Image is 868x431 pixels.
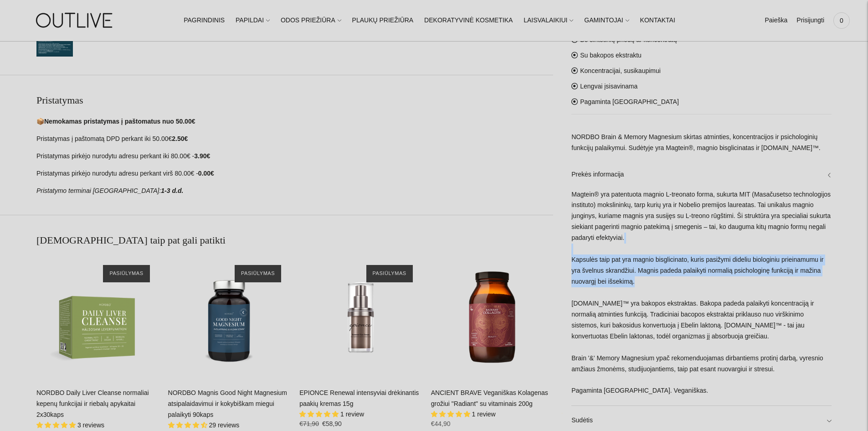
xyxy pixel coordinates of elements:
[352,10,414,31] a: PLAUKŲ PRIEŽIŪRA
[424,10,513,31] a: DEKORATYVINĖ KOSMETIKA
[18,5,132,36] img: OUTLIVE
[571,189,832,406] div: Magtein® yra patentuota magnio L-treonato forma, sukurta MIT (Masačusetso technologijos instituto...
[168,421,209,429] span: 4.69 stars
[299,420,319,427] s: €71,90
[571,160,832,189] a: Prekės informacija
[835,14,848,27] span: 0
[36,93,553,107] h2: Pristatymas
[584,10,629,31] a: GAMINTOJAI
[431,256,554,379] a: ANCIENT BRAVE Veganiškas Kolagenas grožiui
[796,10,824,31] a: Prisijungti
[431,420,451,427] span: €44,90
[524,10,573,31] a: LAISVALAIKIUI
[172,135,188,142] strong: 2.50€
[36,134,553,145] p: Pristatymas į paštomatą DPD perkant iki 50.00€
[36,116,553,127] p: 📦
[571,132,832,154] p: NORDBO Brain & Memory Magnesium skirtas atminties, koncentracijos ir psichologinių funkcijų palai...
[36,168,553,179] p: Pristatymas pirkėjo nurodytu adresu perkant virš 80.00€ -
[44,118,195,125] strong: Nemokamas pristatymas į paštomatus nuo 50.00€
[640,10,675,31] a: KONTAKTAI
[161,187,183,194] strong: 1-3 d.d.
[36,187,161,194] em: Pristatymo terminai [GEOGRAPHIC_DATA]:
[168,389,287,418] a: NORDBO Magnis Good Night Magnesium atsipalaidavimui ir kokybiškam miegui palaikyti 90kaps
[236,10,270,31] a: PAPILDAI
[209,421,239,429] span: 29 reviews
[299,410,340,418] span: 5.00 stars
[299,389,419,407] a: EPIONCE Renewal intensyviai drėkinantis paakių kremas 15g
[431,410,472,418] span: 5.00 stars
[431,389,548,407] a: ANCIENT BRAVE Veganiškas Kolagenas grožiui "Radiant" su vitaminais 200g
[299,256,422,379] a: EPIONCE Renewal intensyviai drėkinantis paakių kremas 15g
[184,10,225,31] a: PAGRINDINIS
[194,152,210,160] strong: 3.90€
[168,256,291,379] a: NORDBO Magnis Good Night Magnesium atsipalaidavimui ir kokybiškam miegui palaikyti 90kaps
[77,421,104,429] span: 3 reviews
[472,410,496,418] span: 1 review
[36,256,159,379] a: NORDBO Daily Liver Cleanse normaliai kepenų funkcijai ir riebalų apykaitai 2x30kaps
[36,389,149,418] a: NORDBO Daily Liver Cleanse normaliai kepenų funkcijai ir riebalų apykaitai 2x30kaps
[36,421,77,429] span: 5.00 stars
[36,234,553,247] h2: [DEMOGRAPHIC_DATA] taip pat gali patikti
[198,170,214,177] strong: 0.00€
[765,10,787,31] a: Paieška
[833,10,850,31] a: 0
[281,10,341,31] a: ODOS PRIEŽIŪRA
[36,151,553,162] p: Pristatymas pirkėjo nurodytu adresu perkant iki 80.00€ -
[322,420,342,427] span: €58,90
[340,410,364,418] span: 1 review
